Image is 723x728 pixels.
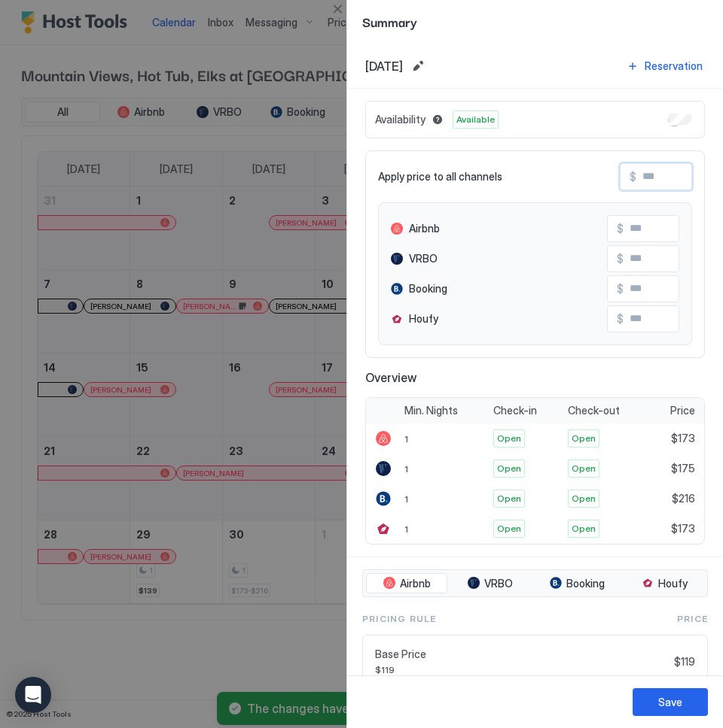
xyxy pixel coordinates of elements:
[617,222,624,235] span: $
[456,113,495,126] span: Available
[617,312,624,326] span: $
[630,170,636,184] span: $
[670,404,695,417] span: Price
[404,463,408,475] span: 1
[409,282,447,296] span: Booking
[633,688,708,716] button: Save
[566,577,605,590] span: Booking
[404,523,408,535] span: 1
[404,433,408,444] span: 1
[404,493,408,505] span: 1
[450,573,529,594] button: VRBO
[624,56,705,76] button: Reservation
[409,252,438,265] span: VRBO
[674,655,695,669] span: $119
[378,170,502,184] span: Apply price to all channels
[362,12,708,31] span: Summary
[15,677,51,713] div: Open Intercom Messenger
[375,648,668,661] span: Base Price
[366,573,447,594] button: Airbnb
[532,573,621,594] button: Booking
[671,522,695,535] span: $173
[617,282,624,296] span: $
[365,59,403,74] span: [DATE]
[362,612,436,626] span: Pricing Rule
[572,492,596,505] span: Open
[568,404,620,417] span: Check-out
[493,404,537,417] span: Check-in
[645,58,703,74] div: Reservation
[404,404,458,417] span: Min. Nights
[671,432,695,445] span: $173
[671,462,695,475] span: $175
[429,111,447,129] button: Blocked dates override all pricing rules and remain unavailable until manually unblocked
[677,612,708,626] span: Price
[497,432,521,445] span: Open
[400,577,431,590] span: Airbnb
[672,492,695,505] span: $216
[658,577,688,590] span: Houfy
[497,522,521,535] span: Open
[362,569,708,598] div: tab-group
[409,312,438,326] span: Houfy
[624,573,704,594] button: Houfy
[572,432,596,445] span: Open
[365,370,705,385] span: Overview
[375,664,668,675] span: $119
[497,492,521,505] span: Open
[484,577,513,590] span: VRBO
[572,462,596,475] span: Open
[409,57,427,75] button: Edit date range
[497,462,521,475] span: Open
[375,113,426,126] span: Availability
[617,252,624,265] span: $
[658,694,682,710] div: Save
[409,222,440,235] span: Airbnb
[572,522,596,535] span: Open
